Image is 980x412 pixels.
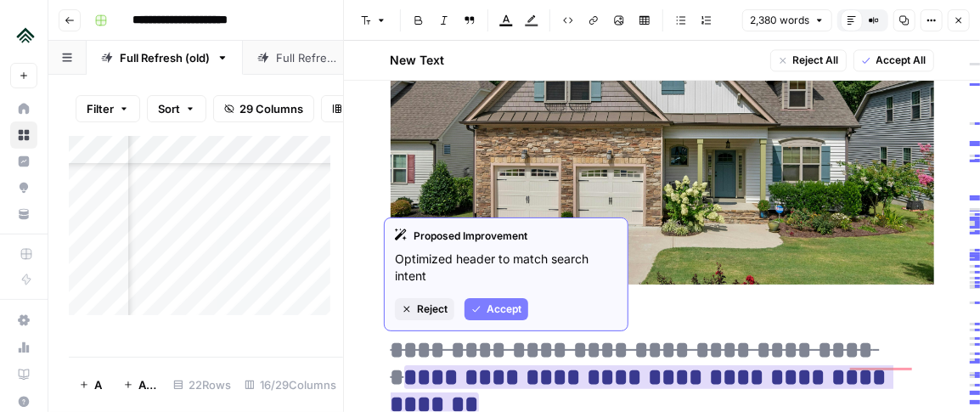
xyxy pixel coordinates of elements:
button: Accept [465,298,528,320]
div: 16/29 Columns [238,371,343,398]
span: Add Row [94,376,103,393]
a: Usage [10,334,37,361]
p: Optimized header to match search intent [395,251,617,285]
a: Settings [10,307,37,334]
a: Opportunities [10,174,37,201]
button: Reject All [770,49,847,71]
span: 29 Columns [239,100,303,117]
a: Home [10,95,37,122]
button: 29 Columns [213,95,314,122]
span: Add 10 Rows [138,376,156,393]
div: Full Refresh (old) [120,49,210,66]
button: Reject [395,298,454,320]
button: Sort [147,95,206,122]
button: Workspace: Uplisting [10,14,37,56]
div: Full Refresh [276,49,339,66]
a: Learning Hub [10,361,37,388]
span: 2,380 words [750,13,809,28]
a: Browse [10,121,37,149]
button: 2,380 words [742,9,832,31]
h2: New Text [391,52,445,69]
button: Add Row [69,371,113,398]
span: Filter [87,100,114,117]
div: 22 Rows [166,371,238,398]
span: Reject All [793,53,839,68]
img: Uplisting Logo [10,20,41,50]
span: Sort [158,100,180,117]
span: Accept All [876,53,926,68]
div: Proposed Improvement [395,229,617,244]
span: Accept [487,302,521,317]
span: Reject [417,302,448,317]
a: Full Refresh (old) [87,41,243,75]
button: Accept All [853,49,934,71]
a: Your Data [10,200,37,228]
a: Insights [10,148,37,175]
a: Full Refresh [243,41,372,75]
button: Filter [76,95,140,122]
button: Add 10 Rows [113,371,166,398]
